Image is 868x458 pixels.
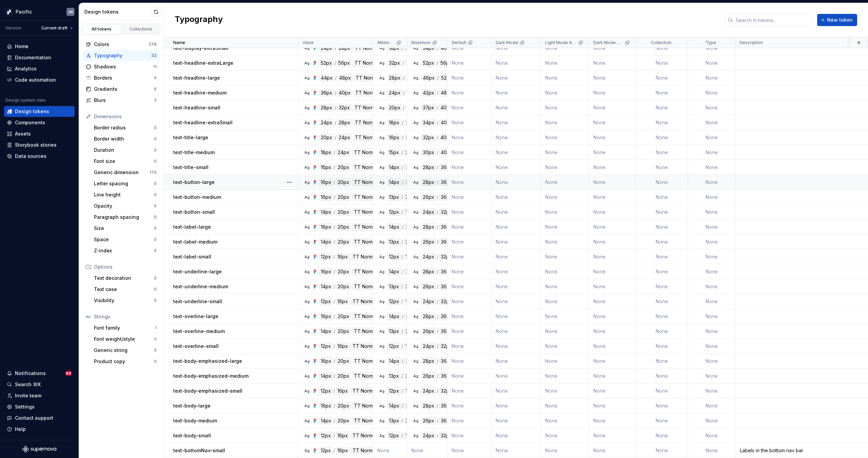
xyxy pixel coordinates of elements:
[304,180,310,185] div: Ag
[413,299,418,304] div: Ag
[155,325,157,331] div: 1
[83,84,159,95] a: Gradients6
[84,8,151,15] div: Design tokens
[413,314,418,319] div: Ag
[94,75,154,81] div: Borders
[413,284,418,289] div: Ag
[304,209,310,215] div: Ag
[94,169,150,176] div: Generic dimension
[688,100,735,115] td: None
[4,117,75,128] a: Components
[85,26,119,32] div: All tokens
[154,192,157,197] div: 0
[302,40,314,45] p: Value
[319,59,334,67] div: 52px
[636,100,688,115] td: None
[589,41,636,56] td: None
[16,8,32,15] div: Pacific
[402,59,404,67] div: /
[154,159,157,164] div: 0
[421,59,436,67] div: 52px
[319,89,334,97] div: 36px
[688,70,735,85] td: None
[319,119,334,126] div: 24px
[589,100,636,115] td: None
[91,334,159,345] a: Font weight/style3
[335,104,336,111] div: /
[403,74,405,82] div: /
[91,167,159,178] a: Generic dimension170
[154,147,157,153] div: 0
[65,371,72,376] span: 98
[593,40,623,45] p: Dark Mode Accessible
[154,98,157,103] div: 3
[439,104,454,111] div: 40px
[437,74,439,82] div: /
[94,52,151,59] div: Typography
[91,223,159,234] a: Size0
[492,115,541,130] td: None
[304,329,310,334] div: Ag
[154,348,157,353] div: 5
[15,392,41,399] div: Invite team
[94,275,154,282] div: Text decoration
[15,153,46,160] div: Data sources
[379,90,384,96] div: Ag
[636,115,688,130] td: None
[496,40,518,45] p: Dark Mode
[4,63,75,74] a: Analytics
[413,358,418,364] div: Ag
[94,225,154,232] div: Size
[387,119,401,126] div: 18px
[15,119,45,126] div: Components
[15,142,57,148] div: Storybook stories
[91,356,159,367] a: Product copy0
[304,254,310,259] div: Ag
[319,104,334,111] div: 28px
[94,124,154,131] div: Border radius
[4,106,75,117] a: Design tokens
[379,373,384,379] div: Ag
[337,74,353,82] div: 48px
[688,85,735,100] td: None
[4,75,75,85] a: Code automation
[94,214,154,221] div: Paragraph spacing
[353,104,379,111] div: TT Norms
[448,70,492,85] td: None
[91,156,159,167] a: Font size0
[379,403,384,409] div: Ag
[421,74,436,82] div: 46px
[413,165,418,170] div: Ag
[91,122,159,133] a: Border radius0
[38,23,76,33] button: Current draft
[154,125,157,130] div: 0
[354,89,379,97] div: TT Norms
[91,189,159,200] a: Line height0
[83,39,159,50] a: Colors378
[421,104,436,111] div: 37px
[353,119,379,126] div: TT Norms
[448,100,492,115] td: None
[304,433,310,438] div: Ag
[304,165,310,170] div: Ag
[334,59,336,67] div: /
[94,325,155,331] div: Font family
[15,108,49,115] div: Design tokens
[353,59,379,67] div: TT Norms
[173,60,233,66] p: text-headline-extraLarge
[541,115,589,130] td: None
[651,40,671,45] p: Collection
[91,295,159,306] a: Visibility0
[413,135,418,140] div: Ag
[379,224,384,230] div: Ag
[379,75,384,81] div: Ag
[402,119,403,126] div: /
[413,433,418,438] div: Ag
[589,70,636,85] td: None
[304,60,310,66] div: Ag
[413,120,418,125] div: Ag
[589,56,636,70] td: None
[94,297,154,304] div: Visibility
[379,60,384,66] div: Ag
[1,4,77,19] button: PacificJN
